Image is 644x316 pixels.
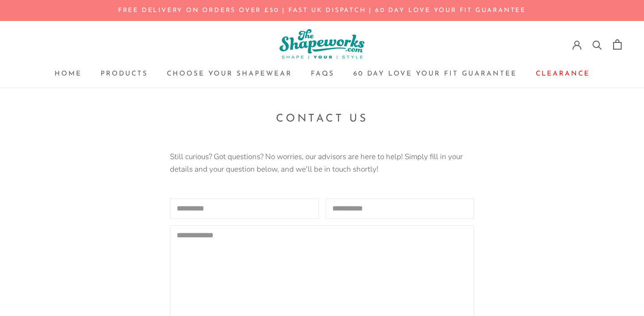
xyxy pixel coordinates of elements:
a: Search [593,40,602,49]
a: ClearanceClearance [536,71,590,77]
a: ProductsProducts [101,71,148,77]
a: HomeHome [55,71,82,77]
a: FAQsFAQs [311,71,335,77]
a: Choose your ShapewearChoose your Shapewear [167,71,292,77]
a: FREE DELIVERY ON ORDERS OVER £50 | FAST UK DISPATCH | 60 day LOVE YOUR FIT GUARANTEE [118,7,526,14]
img: The Shapeworks [280,29,364,59]
a: Open cart [613,39,622,50]
input: Your name [170,198,319,219]
a: 60 Day Love Your Fit Guarantee60 Day Love Your Fit Guarantee [353,71,517,77]
h1: Contact Us [36,110,608,128]
input: Your email [326,198,475,219]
